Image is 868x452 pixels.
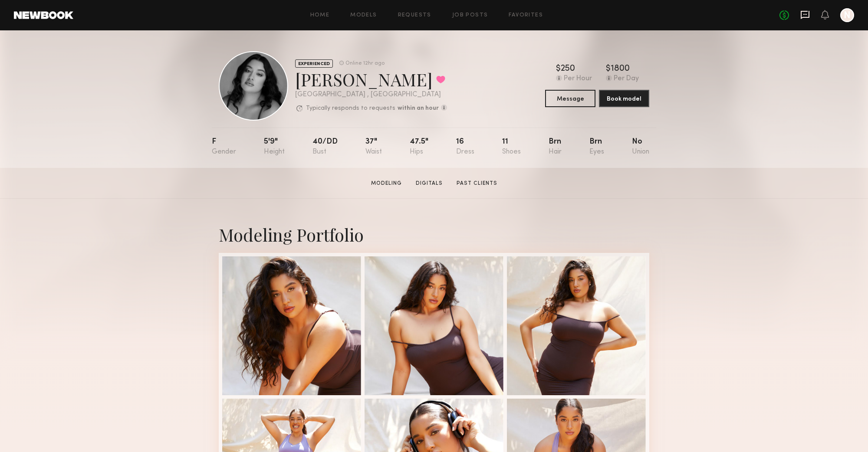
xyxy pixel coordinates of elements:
div: [PERSON_NAME] [295,68,447,91]
div: 16 [456,138,474,156]
a: N [840,8,854,22]
div: 47.5" [410,138,428,156]
b: within an hour [398,105,439,111]
div: Brn [589,138,604,156]
div: 5'9" [264,138,285,156]
div: 250 [561,65,575,73]
button: Message [545,90,595,107]
a: Models [350,13,377,18]
div: Brn [549,138,562,156]
div: $ [556,65,561,73]
a: Modeling [368,180,405,187]
a: Job Posts [452,13,488,18]
div: EXPERIENCED [295,59,333,68]
div: F [212,138,236,156]
div: 11 [502,138,521,156]
button: Book model [599,90,649,107]
a: Home [310,13,330,18]
a: Requests [398,13,431,18]
div: Per Day [614,75,639,83]
div: No [632,138,649,156]
div: Online 12hr ago [345,61,385,66]
a: Past Clients [453,180,501,187]
div: $ [606,65,611,73]
div: Modeling Portfolio [219,223,649,246]
div: 1800 [611,65,630,73]
p: Typically responds to requests [306,105,395,111]
a: Digitals [412,180,446,187]
div: Per Hour [564,75,592,83]
a: Favorites [509,13,543,18]
div: 40/dd [312,138,338,156]
div: 37" [365,138,382,156]
div: [GEOGRAPHIC_DATA] , [GEOGRAPHIC_DATA] [295,91,447,98]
